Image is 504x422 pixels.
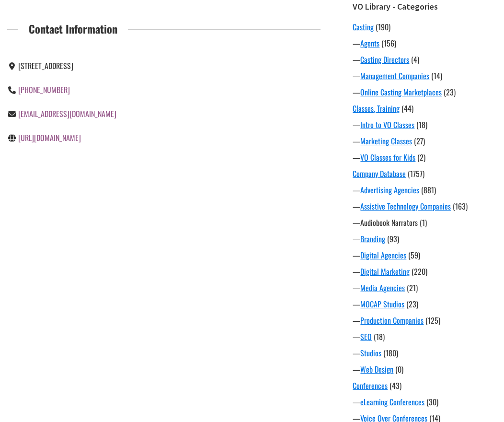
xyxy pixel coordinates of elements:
[374,331,385,342] span: (18)
[353,396,504,408] div: —
[360,282,405,293] a: Media Agencies
[360,184,419,196] a: Advertising Agencies
[411,54,419,65] span: (4)
[353,217,504,228] div: —
[353,37,504,49] div: —
[360,119,414,130] a: Intro to VO Classes
[444,86,456,98] span: (23)
[353,200,504,212] div: —
[18,132,81,143] a: [URL][DOMAIN_NAME]
[353,347,504,359] div: —
[360,266,410,277] a: Digital Marketing
[360,70,429,82] a: Management Companies
[389,380,401,391] span: (43)
[360,135,412,147] a: Marketing Classes
[416,119,427,130] span: (18)
[353,1,504,12] h3: VO Library - Categories
[395,363,403,375] span: (0)
[360,315,424,326] a: Production Companies
[353,233,504,245] div: —
[406,298,418,310] span: (23)
[353,86,504,98] div: —
[376,21,390,33] span: (190)
[360,233,385,245] a: Branding
[18,60,73,71] span: [STREET_ADDRESS]
[408,249,420,261] span: (59)
[353,331,504,342] div: —
[353,249,504,261] div: —
[353,315,504,326] div: —
[412,266,427,277] span: (220)
[18,108,116,119] a: [EMAIL_ADDRESS][DOMAIN_NAME]
[414,135,425,147] span: (27)
[453,200,468,212] span: (163)
[383,347,398,359] span: (180)
[353,266,504,277] div: —
[426,396,438,408] span: (30)
[360,298,404,310] a: MOCAP Studios
[353,298,504,310] div: —
[18,84,70,95] a: [PHONE_NUMBER]
[360,331,372,342] a: SEO
[353,168,406,179] a: Company Database
[425,315,440,326] span: (125)
[360,396,424,408] a: eLearning Conferences
[360,54,409,65] a: Casting Directors
[381,37,396,49] span: (156)
[360,152,415,163] a: VO Classes for Kids
[18,20,128,37] span: Contact Information
[420,217,427,228] span: (1)
[408,168,424,179] span: (1757)
[353,363,504,375] div: —
[353,103,400,114] a: Classes, Training
[353,152,504,163] div: —
[353,54,504,65] div: —
[417,152,425,163] span: (2)
[360,347,381,359] a: Studios
[360,37,379,49] a: Agents
[353,119,504,130] div: —
[407,282,418,293] span: (21)
[353,380,388,391] a: Conferences
[387,233,399,245] span: (93)
[360,249,406,261] a: Digital Agencies
[353,135,504,147] div: —
[360,363,393,375] a: Web Design
[421,184,436,196] span: (881)
[353,70,504,82] div: —
[353,282,504,293] div: —
[401,103,413,114] span: (44)
[360,217,418,228] a: Audiobook Narrators
[360,200,451,212] a: Assistive Technology Companies
[360,86,442,98] a: Online Casting Marketplaces
[431,70,442,82] span: (14)
[353,184,504,196] div: —
[353,21,374,33] a: Casting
